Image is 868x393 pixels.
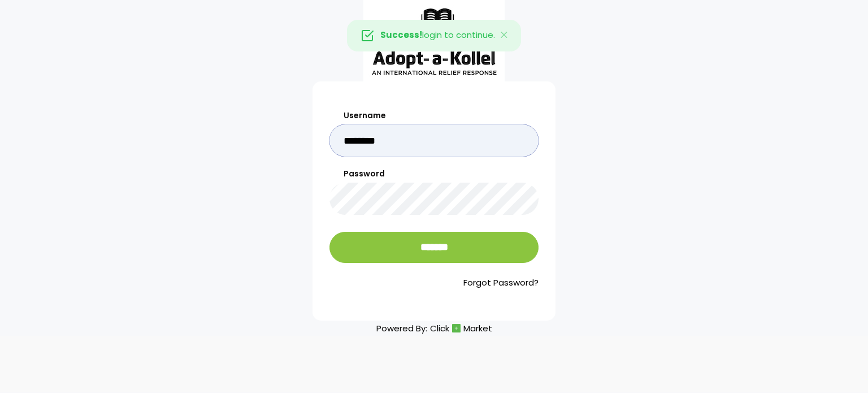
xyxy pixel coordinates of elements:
button: Close [488,20,521,51]
a: ClickMarket [430,321,492,336]
img: cm_icon.png [452,324,461,332]
a: Forgot Password? [329,277,539,290]
label: Username [329,110,539,122]
p: Powered By: [376,321,492,336]
div: login to continue. [347,20,521,51]
strong: Success! [380,29,422,41]
label: Password [329,168,539,180]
